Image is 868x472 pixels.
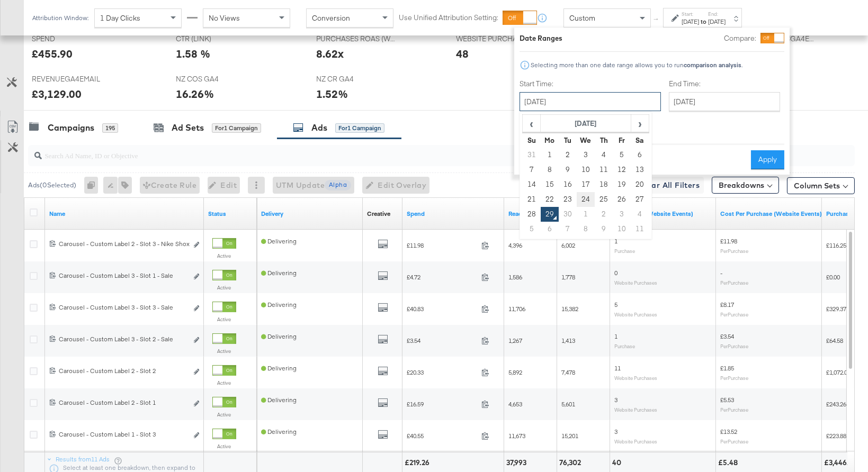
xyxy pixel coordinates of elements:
[720,279,748,286] sub: Per Purchase
[613,133,631,148] th: Fr
[614,311,657,317] sub: Website Purchases
[614,375,657,381] sub: Website Purchases
[631,148,649,162] td: 6
[720,343,748,349] sub: Per Purchase
[520,79,661,89] label: Start Time:
[561,305,578,313] span: 15,382
[634,177,704,194] button: Clear All Filters
[595,207,613,222] td: 2
[407,400,477,408] span: £16.59
[826,337,843,344] span: £64.58
[720,248,748,254] sub: Per Purchase
[559,458,584,468] div: 76,302
[595,162,613,177] td: 11
[316,46,344,61] div: 8.62x
[59,335,187,343] div: Carousel - Custom Label 3 - Slot 2 - Sale
[718,458,741,468] div: £5.48
[613,162,631,177] td: 12
[508,273,522,281] span: 1,586
[632,115,648,131] span: ›
[613,177,631,192] td: 19
[407,241,477,249] span: £11.98
[720,301,734,308] span: £8.17
[631,207,649,222] td: 4
[100,13,140,23] span: 1 Day Clicks
[84,177,103,194] div: 0
[614,406,657,413] sub: Website Purchases
[541,148,559,162] td: 1
[407,432,477,440] span: £40.55
[614,269,618,277] span: 0
[577,148,595,162] td: 3
[32,86,82,102] div: £3,129.00
[720,438,748,444] sub: Per Purchase
[613,148,631,162] td: 5
[631,162,649,177] td: 13
[712,177,779,194] button: Breakdowns
[595,133,613,148] th: Th
[508,432,525,440] span: 11,673
[261,364,297,372] span: Delivering
[614,237,618,245] span: 1
[699,17,708,25] strong: to
[508,305,525,313] span: 11,706
[826,400,846,408] span: £243.26
[614,248,635,254] sub: Purchase
[826,305,846,313] span: £329.37
[787,177,855,194] button: Column Sets
[541,115,631,133] th: [DATE]
[720,332,734,340] span: £3.54
[212,443,236,450] label: Active
[176,86,214,102] div: 16.26%
[577,222,595,237] td: 8
[614,428,618,435] span: 3
[335,123,384,133] div: for 1 Campaign
[407,273,477,281] span: £4.72
[684,61,741,69] strong: comparison analysis
[561,273,575,281] span: 1,778
[720,406,748,413] sub: Per Purchase
[614,279,657,286] sub: Website Purchases
[367,210,390,218] div: Creative
[541,177,559,192] td: 15
[261,269,297,277] span: Delivering
[520,33,562,43] div: Date Ranges
[751,150,784,169] button: Apply
[631,133,649,148] th: Sa
[508,210,553,218] a: The number of people your ad was served to.
[720,237,737,245] span: £11.98
[614,438,657,444] sub: Website Purchases
[826,241,846,249] span: £116.25
[316,34,396,44] span: PURCHASES ROAS (WEBSITE EVENTS)
[595,192,613,207] td: 25
[59,271,187,280] div: Carousel - Custom Label 3 - Slot 1 - Sale
[176,34,255,44] span: CTR (LINK)
[209,13,240,23] span: No Views
[312,13,350,23] span: Conversion
[212,379,236,386] label: Active
[541,162,559,177] td: 8
[59,240,187,248] div: Carousel - Custom Label 2 - Slot 3 - Nike Shox
[561,400,575,408] span: 5,601
[561,241,575,249] span: 6,002
[32,46,73,61] div: £455.90
[208,210,253,218] a: Shows the current state of your Ad.
[614,364,621,372] span: 11
[523,148,541,162] td: 31
[311,122,327,134] div: Ads
[407,368,477,376] span: £20.33
[612,458,624,468] div: 40
[541,222,559,237] td: 6
[405,458,433,468] div: £219.26
[541,192,559,207] td: 22
[407,305,477,313] span: £40.83
[613,192,631,207] td: 26
[613,207,631,222] td: 3
[720,210,822,218] a: The average cost for each purchase tracked by your Custom Audience pixel on your website after pe...
[261,210,359,218] a: Reflects the ability of your Ad to achieve delivery.
[559,133,577,148] th: Tu
[631,177,649,192] td: 20
[176,46,210,61] div: 1.58 %
[826,273,840,281] span: £0.00
[508,368,522,376] span: 5,892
